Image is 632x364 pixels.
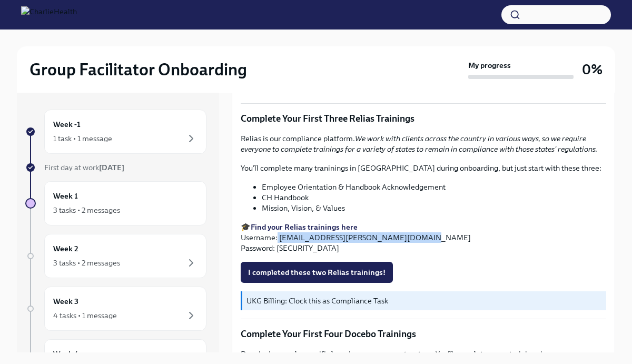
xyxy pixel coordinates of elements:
[262,182,606,192] li: Employee Orientation & Handbook Acknowledgement
[53,296,78,307] h6: Week 3
[53,119,81,130] h6: Week -1
[53,190,78,202] h6: Week 1
[241,133,606,154] p: Relias is our compliance platform.
[262,192,606,203] li: CH Handbook
[241,222,606,253] p: 🎓 Username: [EMAIL_ADDRESS][PERSON_NAME][DOMAIN_NAME] Password: [SECURITY_DATA]
[25,234,206,278] a: Week 23 tasks • 2 messages
[251,222,358,232] a: Find your Relias trainings here
[29,59,247,80] h2: Group Facilitator Onboarding
[44,163,124,172] span: First day at work
[241,112,606,125] p: Complete Your First Three Relias Trainings
[25,287,206,331] a: Week 34 tasks • 1 message
[468,60,511,71] strong: My progress
[25,181,206,225] a: Week 13 tasks • 2 messages
[21,6,77,23] img: CharlieHealth
[53,243,78,254] h6: Week 2
[53,348,79,360] h6: Week 4
[582,60,603,79] h3: 0%
[241,328,606,340] p: Complete Your First Four Docebo Trainings
[53,258,120,268] div: 3 tasks • 2 messages
[248,267,386,278] span: I completed these two Relias trainings!
[241,262,393,283] button: I completed these two Relias trainings!
[25,110,206,154] a: Week -11 task • 1 message
[25,162,206,173] a: First day at work[DATE]
[262,203,606,213] li: Mission, Vision, & Values
[53,310,117,321] div: 4 tasks • 1 message
[241,134,597,154] em: We work with clients across the country in various ways, so we require everyone to complete train...
[246,296,602,306] p: UKG Billing: Clock this as Compliance Task
[99,163,124,172] strong: [DATE]
[53,205,120,215] div: 3 tasks • 2 messages
[241,163,606,173] p: You'll complete many traninings in [GEOGRAPHIC_DATA] during onboarding, but just start with these...
[53,133,112,144] div: 1 task • 1 message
